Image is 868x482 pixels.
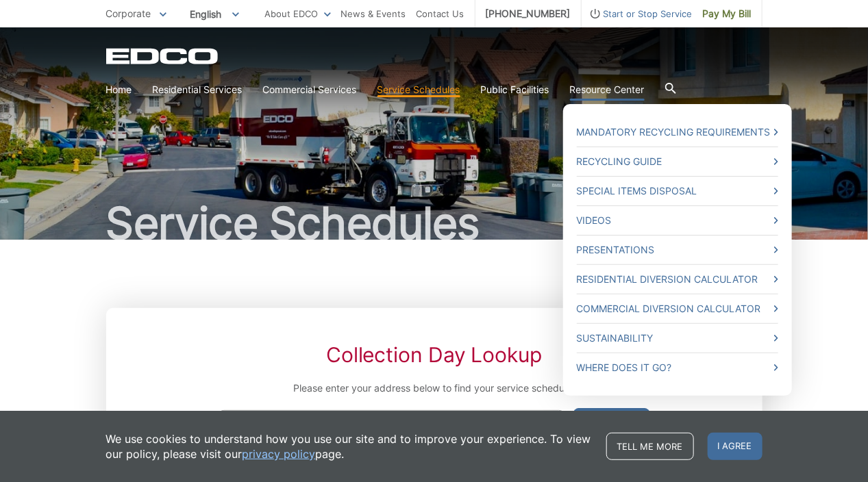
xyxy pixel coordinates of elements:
a: Commercial Services [263,82,357,97]
a: EDCD logo. Return to the homepage. [106,48,220,64]
a: About EDCO [265,6,331,21]
a: privacy policy [243,446,316,461]
a: Resource Center [570,82,645,97]
input: Enter Address [217,410,565,434]
a: Contact Us [417,6,464,21]
h2: Collection Day Lookup [217,342,650,367]
a: Residential Diversion Calculator [577,272,778,287]
a: Where Does it Go? [577,360,778,375]
a: News & Events [341,6,406,21]
a: Service Schedules [377,82,460,97]
a: Videos [577,213,778,228]
a: Tell me more [606,433,694,460]
a: Mandatory Recycling Requirements [577,125,778,140]
span: Pay My Bill [703,6,752,21]
button: Lookup [573,408,651,435]
span: English [180,3,249,25]
a: Sustainability [577,331,778,346]
a: Home [106,82,132,97]
a: Public Facilities [481,82,549,97]
a: Presentations [577,242,778,257]
a: Recycling Guide [577,154,778,169]
a: Residential Services [153,82,243,97]
span: I agree [708,433,762,460]
a: Commercial Diversion Calculator [577,301,778,316]
span: Corporate [106,8,151,19]
h1: Service Schedules [106,201,762,245]
p: We use cookies to understand how you use our site and to improve your experience. To view our pol... [106,431,593,461]
p: Please enter your address below to find your service schedule: [217,381,650,396]
a: Special Items Disposal [577,183,778,199]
